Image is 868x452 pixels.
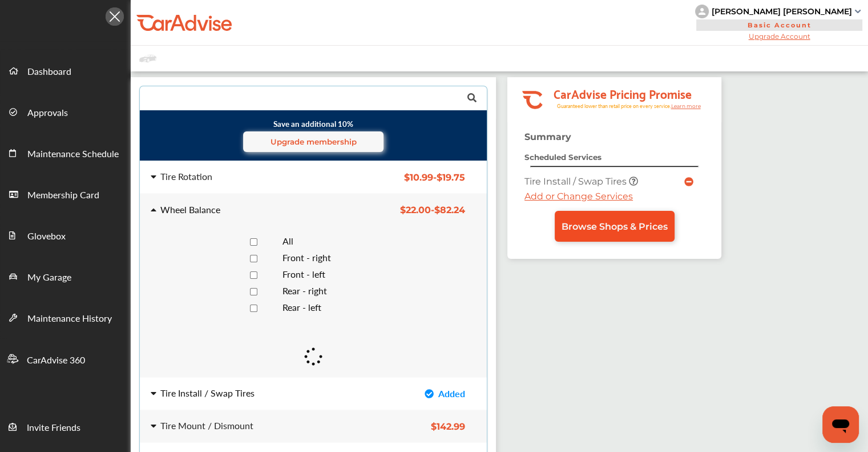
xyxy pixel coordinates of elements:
[562,221,668,232] span: Browse Shops & Prices
[160,172,212,181] div: Tire Rotation
[282,301,321,314] span: Rear - left
[282,251,331,264] span: Front - right
[27,147,119,162] span: Maintenance Schedule
[524,176,629,187] span: Tire Install / Swap Tires
[553,83,691,103] tspan: CarAdvise Pricing Promise
[431,421,465,432] span: $142.99
[1,255,130,297] a: My Garage
[160,421,253,430] div: Tire Mount / Dismount
[696,19,862,31] span: Basic Account
[524,153,601,162] strong: Scheduled Services
[524,131,571,142] strong: Summary
[27,353,85,368] span: CarAdvise 360
[271,137,357,146] span: Upgrade membership
[1,297,130,338] a: Maintenance History
[712,6,852,17] div: [PERSON_NAME] [PERSON_NAME]
[556,102,671,110] tspan: Guaranteed lower than retail price on every service.
[282,284,327,297] span: Rear - right
[106,7,124,26] img: Icon.5fd9dcc7.svg
[148,118,478,152] small: Save an additional 10%
[404,172,465,183] span: $10.99 - $19.75
[139,51,156,66] img: placeholder_car.fcab19be.svg
[27,188,99,203] span: Membership Card
[1,173,130,214] a: Membership Card
[160,205,220,214] div: Wheel Balance
[1,50,130,91] a: Dashboard
[27,311,112,326] span: Maintenance History
[27,65,71,79] span: Dashboard
[524,191,633,202] a: Add or Change Services
[27,229,66,244] span: Glovebox
[27,106,68,121] span: Approvals
[160,389,255,398] div: Tire Install / Swap Tires
[1,132,130,173] a: Maintenance Schedule
[438,387,465,400] span: Added
[695,32,863,41] span: Upgrade Account
[671,103,701,109] tspan: Learn more
[1,214,130,255] a: Glovebox
[243,131,383,152] a: Upgrade membership
[1,91,130,132] a: Approvals
[282,267,325,281] span: Front - left
[855,10,861,13] img: sCxJUJ+qAmfqhQGDUl18vwLg4ZYJ6CxN7XmbOMBAAAAAElFTkSuQmCC
[282,234,293,247] span: All
[27,270,71,285] span: My Garage
[555,211,675,242] a: Browse Shops & Prices
[27,421,80,435] span: Invite Friends
[822,406,859,443] iframe: Button to launch messaging window
[695,5,709,18] img: knH8PDtVvWoAbQRylUukY18CTiRevjo20fAtgn5MLBQj4uumYvk2MzTtcAIzfGAtb1XOLVMAvhLuqoNAbL4reqehy0jehNKdM...
[400,205,465,215] span: $22.00 - $82.24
